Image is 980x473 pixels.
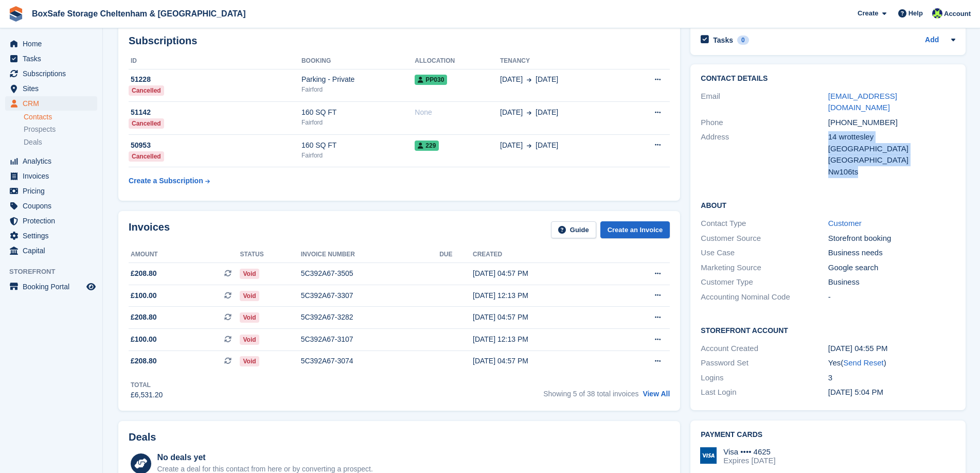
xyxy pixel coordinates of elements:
[701,200,955,210] h2: About
[828,357,955,369] div: Yes
[5,51,97,66] a: menu
[473,356,615,366] div: [DATE] 04:57 PM
[129,107,301,118] div: 51142
[828,154,955,166] div: [GEOGRAPHIC_DATA]
[23,199,84,213] span: Coupons
[701,75,955,83] h2: Contact Details
[828,117,955,129] div: [PHONE_NUMBER]
[5,66,97,81] a: menu
[643,390,670,398] a: View All
[131,290,157,301] span: £100.00
[828,262,955,274] div: Google search
[129,53,301,69] th: ID
[701,131,828,178] div: Address
[828,343,955,355] div: [DATE] 04:55 PM
[23,37,84,51] span: Home
[8,6,24,22] img: stora-icon-8386f47178a22dfd0bd8f6a31ec36ba5ce8667c1dd55bd0f319d3a0aa187defe.svg
[5,81,97,96] a: menu
[500,140,523,151] span: [DATE]
[301,107,415,118] div: 160 SQ FT
[301,85,415,94] div: Fairford
[5,243,97,258] a: menu
[129,431,156,443] h2: Deals
[301,247,440,263] th: Invoice number
[701,218,828,230] div: Contact Type
[129,118,164,129] div: Cancelled
[23,169,84,183] span: Invoices
[828,233,955,244] div: Storefront booking
[415,53,500,69] th: Allocation
[536,107,558,118] span: [DATE]
[28,5,250,22] a: BoxSafe Storage Cheltenham & [GEOGRAPHIC_DATA]
[5,184,97,198] a: menu
[24,137,42,147] span: Deals
[701,431,955,439] h2: Payment cards
[701,233,828,244] div: Customer Source
[828,143,955,155] div: [GEOGRAPHIC_DATA]
[131,390,163,400] div: £6,531.20
[157,451,372,464] div: No deals yet
[473,334,615,345] div: [DATE] 12:13 PM
[701,291,828,303] div: Accounting Nominal Code
[240,335,259,345] span: Void
[415,141,439,151] span: 229
[131,380,163,390] div: Total
[415,107,500,118] div: None
[301,290,440,301] div: 5C392A67-3307
[828,219,862,227] a: Customer
[9,267,102,277] span: Storefront
[240,356,259,366] span: Void
[701,117,828,129] div: Phone
[828,92,897,112] a: [EMAIL_ADDRESS][DOMAIN_NAME]
[600,221,670,238] a: Create an Invoice
[24,124,97,135] a: Prospects
[828,291,955,303] div: -
[5,229,97,243] a: menu
[701,247,828,259] div: Use Case
[828,247,955,259] div: Business needs
[5,37,97,51] a: menu
[23,51,84,66] span: Tasks
[439,247,473,263] th: Due
[5,96,97,111] a: menu
[5,199,97,213] a: menu
[543,390,638,398] span: Showing 5 of 38 total invoices
[701,262,828,274] div: Marketing Source
[301,312,440,323] div: 5C392A67-3282
[828,372,955,384] div: 3
[23,81,84,96] span: Sites
[908,8,923,19] span: Help
[23,279,84,294] span: Booking Portal
[723,447,775,457] div: Visa •••• 4625
[536,140,558,151] span: [DATE]
[129,171,210,190] a: Create a Subscription
[23,184,84,198] span: Pricing
[23,214,84,228] span: Protection
[415,75,447,85] span: PP030
[701,387,828,398] div: Last Login
[5,279,97,294] a: menu
[713,36,733,45] h2: Tasks
[500,107,523,118] span: [DATE]
[301,140,415,151] div: 160 SQ FT
[858,8,878,19] span: Create
[5,169,97,183] a: menu
[701,357,828,369] div: Password Set
[240,247,300,263] th: Status
[828,131,955,143] div: 14 wrottesley
[129,85,164,96] div: Cancelled
[131,312,157,323] span: £208.80
[23,66,84,81] span: Subscriptions
[925,34,939,46] a: Add
[131,356,157,366] span: £208.80
[828,388,883,396] time: 2024-08-24 16:04:46 UTC
[301,53,415,69] th: Booking
[24,137,97,148] a: Deals
[129,35,670,47] h2: Subscriptions
[701,325,955,335] h2: Storefront Account
[131,334,157,345] span: £100.00
[723,456,775,465] div: Expires [DATE]
[24,125,56,134] span: Prospects
[536,74,558,85] span: [DATE]
[129,140,301,151] div: 50953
